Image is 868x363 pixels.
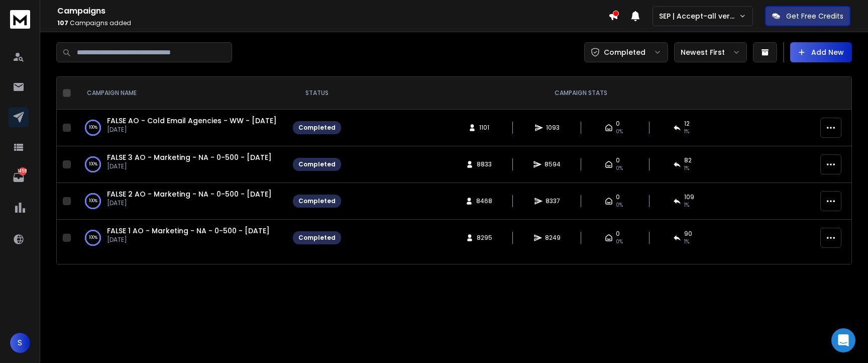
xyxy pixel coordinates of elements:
div: Completed [298,124,336,132]
span: 8295 [477,234,492,242]
th: CAMPAIGN NAME [75,77,287,110]
span: 12 [684,120,690,128]
h1: Campaigns [57,5,608,17]
span: 1093 [546,124,560,132]
span: 90 [684,230,692,238]
span: 1 % [684,201,689,209]
span: 107 [57,19,68,27]
td: 100%FALSE AO - Cold Email Agencies - WW - [DATE][DATE] [75,110,287,146]
button: Add New [790,42,852,62]
p: [DATE] [107,126,277,134]
th: STATUS [287,77,347,110]
span: 8833 [477,160,492,168]
p: 100 % [89,159,97,169]
span: 0% [616,238,623,246]
span: 1 % [684,164,689,172]
a: 1458 [9,167,29,188]
p: [DATE] [107,162,272,170]
p: Completed [604,47,645,57]
a: FALSE 1 AO - Marketing - NA - 0-500 - [DATE] [107,226,270,236]
span: 0% [616,128,623,136]
div: Completed [298,160,336,168]
th: CAMPAIGN STATS [347,77,814,110]
span: 0 [616,230,620,238]
td: 100%FALSE 3 AO - Marketing - NA - 0-500 - [DATE][DATE] [75,146,287,183]
div: Completed [298,234,336,242]
span: 8249 [545,234,561,242]
span: 1 % [684,238,689,246]
p: 100 % [89,123,97,133]
p: [DATE] [107,199,272,207]
p: 100 % [89,196,97,206]
span: 0% [616,164,623,172]
span: 0 [616,120,620,128]
span: 1 % [684,128,689,136]
p: Get Free Credits [786,11,843,21]
span: 0% [616,201,623,209]
span: 8337 [546,197,560,205]
a: FALSE AO - Cold Email Agencies - WW - [DATE] [107,116,277,126]
span: 8468 [476,197,492,205]
span: 8594 [545,160,561,168]
a: FALSE 2 AO - Marketing - NA - 0-500 - [DATE] [107,189,272,199]
button: S [10,333,30,353]
td: 100%FALSE 1 AO - Marketing - NA - 0-500 - [DATE][DATE] [75,220,287,256]
span: 82 [684,156,692,164]
span: 0 [616,193,620,201]
button: Get Free Credits [765,6,850,26]
span: 109 [684,193,694,201]
img: logo [10,10,30,29]
p: 1458 [19,167,27,175]
p: 100 % [89,233,97,243]
p: SEP | Accept-all verifications [659,11,739,21]
p: Campaigns added [57,19,608,27]
button: Newest First [674,42,747,62]
div: Completed [298,197,336,205]
div: Open Intercom Messenger [831,328,855,352]
span: 1101 [479,124,489,132]
span: 0 [616,156,620,164]
td: 100%FALSE 2 AO - Marketing - NA - 0-500 - [DATE][DATE] [75,183,287,220]
a: FALSE 3 AO - Marketing - NA - 0-500 - [DATE] [107,152,272,162]
p: [DATE] [107,236,270,244]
